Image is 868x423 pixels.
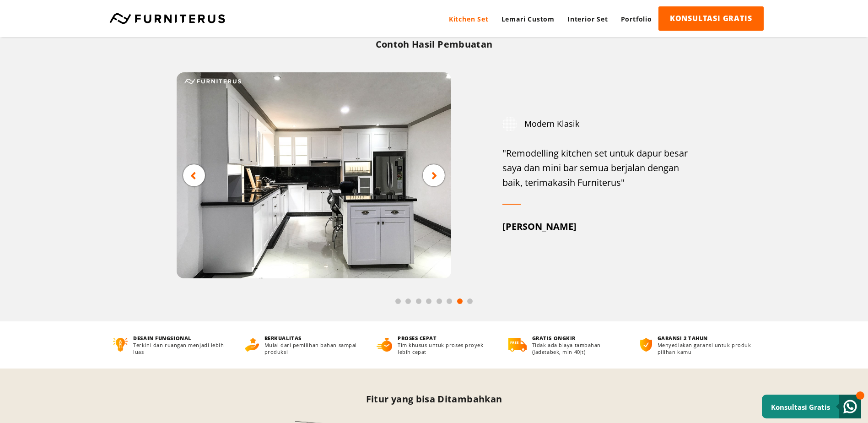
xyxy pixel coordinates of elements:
[398,342,491,355] p: Tim khusus untuk proses proyek lebih cepat
[133,335,227,342] h4: DESAIN FUNGSIONAL
[264,342,360,355] p: Mulai dari pemilihan bahan sampai produksi
[502,146,691,190] div: "Remodelling kitchen set untuk dapur besar saya dan mini bar semua berjalan dengan baik, terimaka...
[658,342,755,355] p: Menyediakan garansi untuk produk pilihan kamu
[502,219,691,234] div: [PERSON_NAME]
[615,6,658,32] a: Portfolio
[398,335,491,342] h4: PROSES CEPAT
[264,335,360,342] h4: BERKUALITAS
[532,335,623,342] h4: GRATIS ONGKIR
[658,335,755,342] h4: GARANSI 2 TAHUN
[495,6,561,32] a: Lemari Custom
[502,117,691,131] div: Modern Klasik
[133,342,227,355] p: Terkini dan ruangan menjadi lebih luas
[762,395,861,418] a: Konsultasi Gratis
[658,6,764,31] a: KONSULTASI GRATIS
[245,338,259,352] img: berkualitas.png
[442,6,495,32] a: Kitchen Set
[532,342,623,355] p: Tidak ada biaya tambahan (Jadetabek, min 40jt)
[151,38,717,50] h2: Contoh Hasil Pembuatan
[113,338,128,352] img: desain-fungsional.png
[151,393,717,405] h2: Fitur yang bisa Ditambahkan
[771,402,830,412] small: Konsultasi Gratis
[508,338,527,352] img: gratis-ongkir.png
[640,338,652,352] img: bergaransi.png
[561,6,615,32] a: Interior Set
